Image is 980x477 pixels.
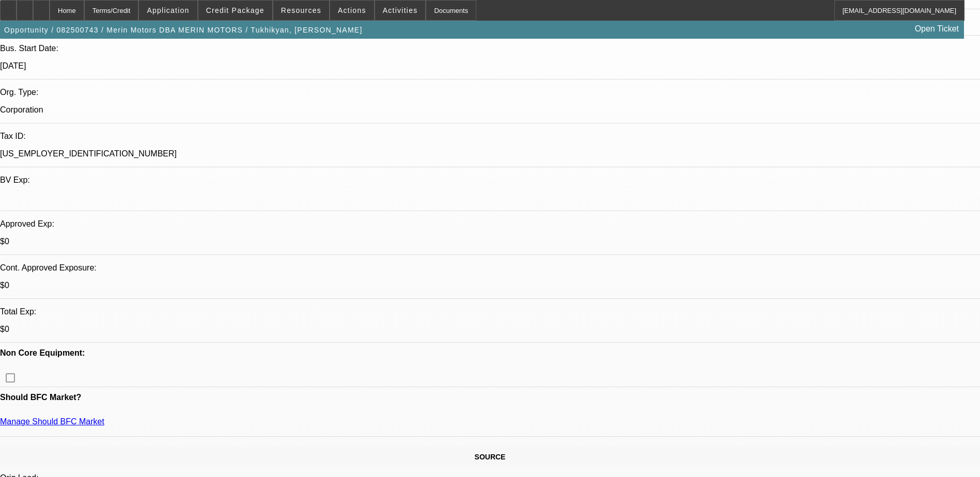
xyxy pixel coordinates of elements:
span: Application [147,6,189,14]
span: Actions [338,6,366,14]
span: Credit Package [206,6,265,14]
button: Application [139,1,197,20]
button: Credit Package [198,1,272,20]
span: SOURCE [475,453,506,461]
a: Open Ticket [911,20,963,38]
span: Activities [383,6,418,14]
button: Activities [375,1,426,20]
span: Resources [281,6,321,14]
button: Resources [273,1,329,20]
span: Opportunity / 082500743 / Merin Motors DBA MERIN MOTORS / Tukhikyan, [PERSON_NAME] [4,26,363,34]
button: Actions [330,1,374,20]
